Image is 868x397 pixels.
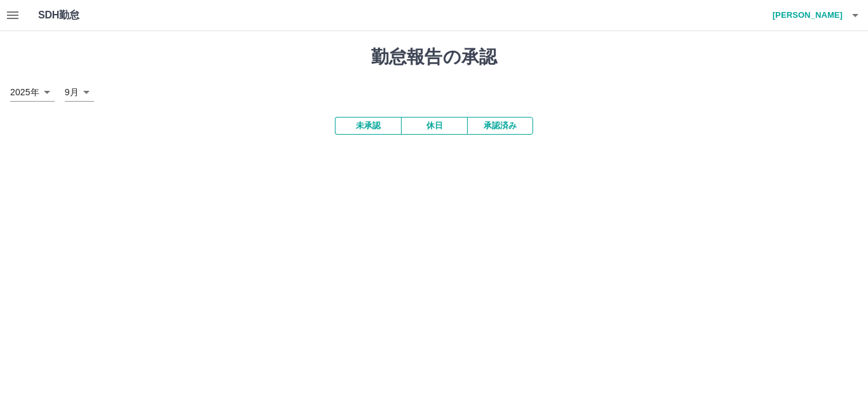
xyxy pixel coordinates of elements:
[467,117,533,135] button: 承認済み
[65,83,94,102] div: 9月
[401,117,467,135] button: 休日
[10,46,858,68] h1: 勤怠報告の承認
[335,117,401,135] button: 未承認
[10,83,55,102] div: 2025年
